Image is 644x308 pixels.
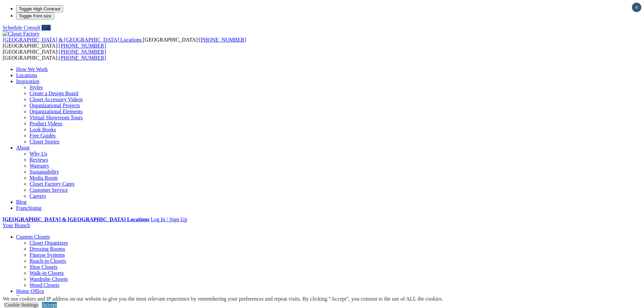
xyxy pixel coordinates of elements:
[30,193,46,199] a: Careers
[16,234,50,240] a: Custom Closets
[3,223,30,228] a: Your Branch
[30,127,56,132] a: Look Books
[30,270,64,276] a: Walk-in Closets
[30,109,83,114] a: Organizational Elements
[30,163,49,169] a: Warranty
[59,43,106,49] a: [PHONE_NUMBER]
[16,78,39,84] a: Inspiration
[16,205,42,211] a: Franchising
[3,217,149,222] a: [GEOGRAPHIC_DATA] & [GEOGRAPHIC_DATA] Locations
[30,264,57,270] a: Shoe Closets
[30,187,68,193] a: Customer Service
[632,3,641,12] button: Close
[30,175,58,181] a: Media Room
[30,115,83,120] a: Virtual Showroom Tours
[30,181,74,187] a: Closet Factory Cares
[30,246,65,252] a: Dressing Rooms
[30,282,59,288] a: Wood Closets
[16,145,30,150] a: About
[3,31,40,37] img: Closet Factory
[30,121,62,126] a: Product Videos
[30,169,59,175] a: Sustainability
[151,217,187,222] a: Log In / Sign Up
[3,296,443,302] div: We use cookies and IP address on our website to give you the most relevant experience by remember...
[16,66,48,72] a: How We Work
[59,55,106,61] a: [PHONE_NUMBER]
[3,37,142,43] span: [GEOGRAPHIC_DATA] & [GEOGRAPHIC_DATA] Locations
[3,37,246,49] span: [GEOGRAPHIC_DATA]: [GEOGRAPHIC_DATA]:
[30,151,47,157] a: Why Us
[30,97,83,102] a: Closet Accessory Videos
[199,37,246,43] a: [PHONE_NUMBER]
[30,139,59,144] a: Closet Stories
[59,49,106,55] a: [PHONE_NUMBER]
[30,276,68,282] a: Wardrobe Closets
[30,252,65,258] a: Finesse Systems
[16,12,54,19] button: Toggle Font size
[30,240,68,246] a: Closet Organizers
[30,133,56,138] a: Free Guides
[3,37,143,43] a: [GEOGRAPHIC_DATA] & [GEOGRAPHIC_DATA] Locations
[30,90,78,96] a: Create a Design Board
[30,84,43,90] a: Styles
[3,49,106,61] span: [GEOGRAPHIC_DATA]: [GEOGRAPHIC_DATA]:
[4,302,39,308] a: Cookie Settings
[30,157,48,163] a: Reviews
[16,5,63,12] button: Toggle High Contrast
[16,288,44,294] a: Home Office
[42,302,57,308] a: Accept
[19,13,51,18] span: Toggle Font size
[16,72,37,78] a: Locations
[16,199,26,205] a: Blog
[3,25,40,30] a: Schedule Consult
[16,294,32,300] a: Garage
[42,25,51,30] a: Call
[19,6,60,11] span: Toggle High Contrast
[30,103,80,108] a: Organizational Projects
[30,258,66,264] a: Reach-in Closets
